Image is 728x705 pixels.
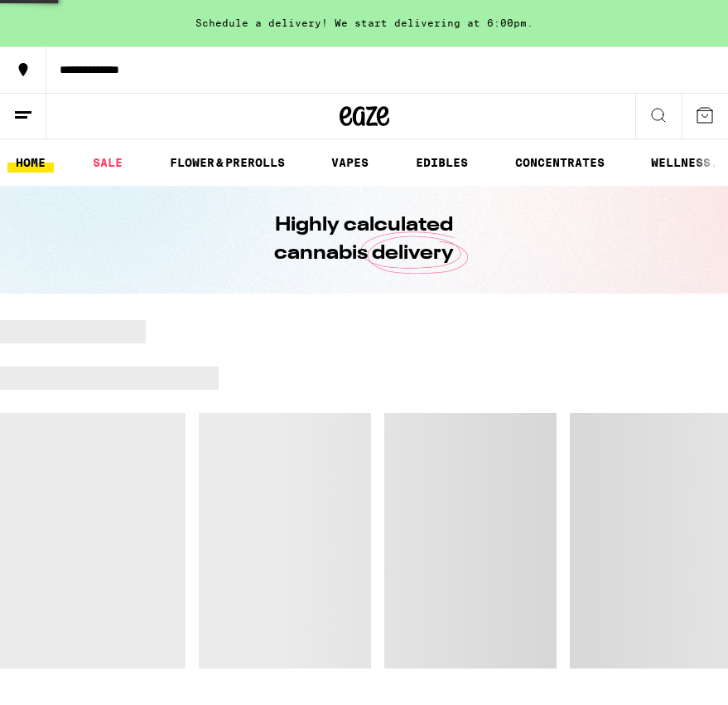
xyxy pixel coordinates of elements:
[162,153,293,173] a: FLOWER & PREROLLS
[507,153,613,173] a: CONCENTRATES
[228,211,501,268] h1: Highly calculated cannabis delivery
[323,153,377,173] a: VAPES
[7,153,54,173] a: HOME
[84,153,131,173] a: SALE
[407,153,476,173] a: EDIBLES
